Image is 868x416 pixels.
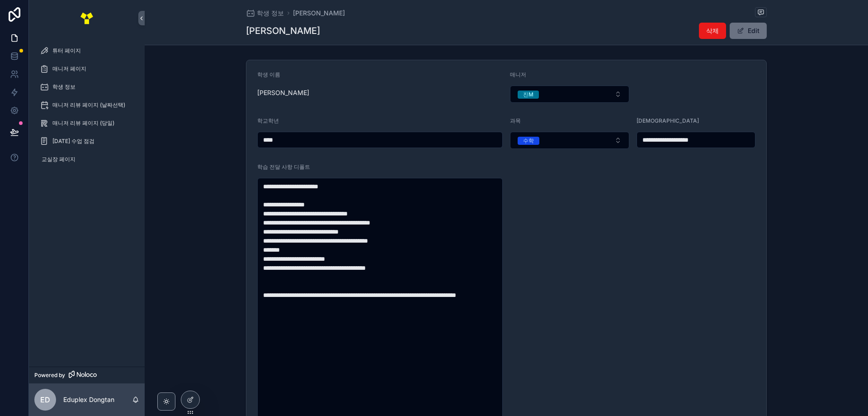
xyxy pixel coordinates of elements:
[52,65,86,72] span: 매니저 페이지
[42,156,75,163] span: 교실장 페이지
[510,86,629,103] button: Select Button
[40,394,50,405] span: ED
[63,395,114,404] p: Eduplex Dongtan
[523,137,534,145] div: 수학
[510,117,521,124] span: 과목
[29,36,145,179] div: scrollable content
[699,23,726,39] button: 삭제
[293,9,345,18] a: [PERSON_NAME]
[52,101,125,109] span: 매니저 리뷰 페이지 (날짜선택)
[52,120,114,127] span: 매니저 리뷰 페이지 (당일)
[52,47,81,54] span: 튜터 페이지
[257,88,503,97] span: [PERSON_NAME]
[52,83,75,91] span: 학생 정보
[246,24,320,37] h1: [PERSON_NAME]
[246,9,284,18] a: 학생 정보
[257,163,310,170] span: 학습 전달 사항 디폴트
[510,71,526,78] span: 매니저
[257,117,279,124] span: 학교학년
[34,79,139,95] a: 학생 정보
[730,23,767,39] button: Edit
[257,71,280,78] span: 학생 이름
[523,91,533,99] div: 진M
[80,11,94,25] img: App logo
[34,43,139,59] a: 튜터 페이지
[706,26,719,35] span: 삭제
[34,97,139,113] a: 매니저 리뷰 페이지 (날짜선택)
[34,133,139,149] a: [DATE] 수업 점검
[29,367,145,383] a: Powered by
[257,9,284,18] span: 학생 정보
[34,61,139,77] a: 매니저 페이지
[34,372,65,379] span: Powered by
[34,115,139,131] a: 매니저 리뷰 페이지 (당일)
[510,132,629,149] button: Select Button
[34,151,139,167] a: 교실장 페이지
[52,138,94,145] span: [DATE] 수업 점검
[637,117,699,124] span: [DEMOGRAPHIC_DATA]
